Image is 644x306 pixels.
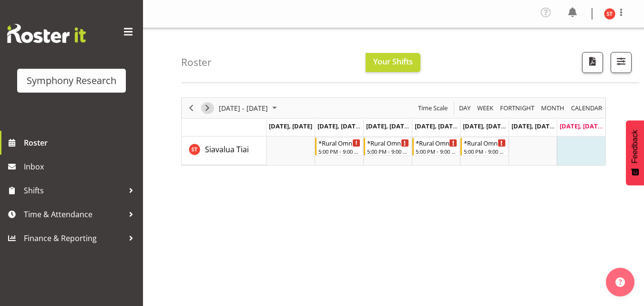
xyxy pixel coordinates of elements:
[604,8,615,20] img: siavalua-tiai11860.jpg
[205,144,249,155] a: Siavalua Tiai
[417,102,449,114] span: Time Scale
[415,122,458,130] span: [DATE], [DATE]
[181,97,606,166] div: Timeline Week of August 31, 2025
[476,102,495,114] button: Timeline Week
[367,138,409,148] div: *Rural Omni
[217,102,281,114] button: August 25 - 31, 2025
[464,148,506,155] div: 5:00 PM - 9:00 PM
[318,138,360,148] div: *Rural Omni
[463,122,506,130] span: [DATE], [DATE]
[499,102,536,114] button: Fortnight
[315,137,363,156] div: Siavalua Tiai"s event - *Rural Omni Begin From Tuesday, August 26, 2025 at 5:00:00 PM GMT+12:00 E...
[458,102,472,114] button: Timeline Day
[24,159,138,174] span: Inbox
[185,102,198,114] button: Previous
[615,277,625,287] img: help-xxl-2.png
[570,102,603,114] span: calendar
[464,138,506,148] div: *Rural Omni
[417,102,450,114] button: Time Scale
[318,148,360,155] div: 5:00 PM - 9:00 PM
[570,102,604,114] button: Month
[317,122,361,130] span: [DATE], [DATE]
[24,183,124,198] span: Shifts
[367,148,409,155] div: 5:00 PM - 9:00 PM
[611,52,632,73] button: Filter Shifts
[27,74,116,88] div: Symphony Research
[201,102,214,114] button: Next
[540,102,565,114] span: Month
[540,102,566,114] button: Timeline Month
[205,144,249,155] span: Siavalua Tiai
[511,122,555,130] span: [DATE], [DATE]
[269,122,312,130] span: [DATE], [DATE]
[499,102,535,114] span: Fortnight
[182,137,266,165] td: Siavalua Tiai resource
[366,53,420,72] button: Your Shifts
[458,102,471,114] span: Day
[631,130,639,163] span: Feedback
[560,122,603,130] span: [DATE], [DATE]
[364,137,411,156] div: Siavalua Tiai"s event - *Rural Omni Begin From Wednesday, August 27, 2025 at 5:00:00 PM GMT+12:00...
[582,52,603,73] button: Download a PDF of the roster according to the set date range.
[24,231,124,245] span: Finance & Reporting
[266,137,605,165] table: Timeline Week of August 31, 2025
[183,98,199,118] div: Previous
[412,137,460,156] div: Siavalua Tiai"s event - *Rural Omni Begin From Thursday, August 28, 2025 at 5:00:00 PM GMT+12:00 ...
[460,137,508,156] div: Siavalua Tiai"s event - *Rural Omni Begin From Friday, August 29, 2025 at 5:00:00 PM GMT+12:00 En...
[199,98,215,118] div: Next
[7,24,86,43] img: Rosterit website logo
[626,120,644,185] button: Feedback - Show survey
[373,56,413,67] span: Your Shifts
[366,122,409,130] span: [DATE], [DATE]
[181,57,212,68] h4: Roster
[24,207,124,222] span: Time & Attendance
[476,102,494,114] span: Week
[24,136,138,150] span: Roster
[416,148,458,155] div: 5:00 PM - 9:00 PM
[218,102,269,114] span: [DATE] - [DATE]
[416,138,458,148] div: *Rural Omni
